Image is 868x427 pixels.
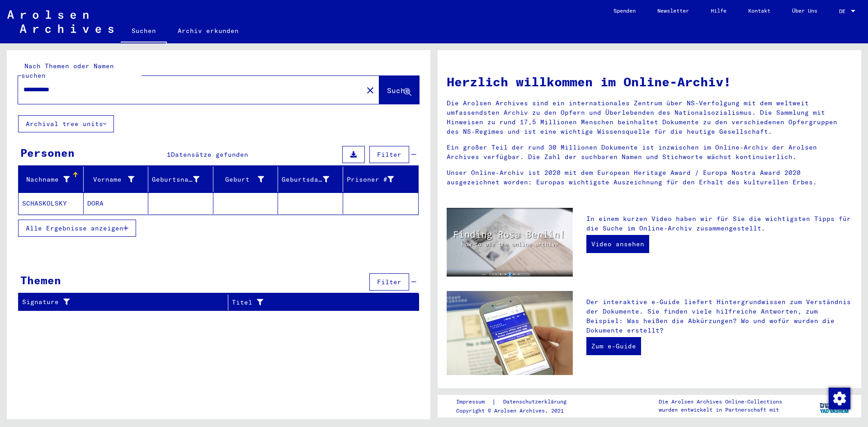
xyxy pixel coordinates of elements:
[20,145,75,161] div: Personen
[217,172,278,187] div: Geburt‏
[456,397,492,407] a: Impressum
[282,175,329,184] div: Geburtsdatum
[447,291,573,375] img: eguide.jpg
[121,20,167,43] a: Suchen
[586,337,641,355] a: Zum e-Guide
[18,220,136,237] button: Alle Ergebnisse anzeigen
[377,150,401,159] span: Filter
[21,62,114,80] mat-label: Nach Themen oder Namen suchen
[447,143,852,162] p: Ein großer Teil der rund 30 Millionen Dokumente ist inzwischen im Online-Archiv der Arolsen Archi...
[87,172,148,187] div: Vorname
[167,20,250,42] a: Archiv erkunden
[84,192,149,214] mat-cell: DORA
[232,298,396,307] div: Titel
[586,235,649,253] a: Video ansehen
[369,146,409,163] button: Filter
[26,224,123,232] span: Alle Ergebnisse anzeigen
[7,10,113,33] img: Arolsen_neg.svg
[447,208,573,277] img: video.jpg
[347,172,408,187] div: Prisoner #
[365,85,376,96] mat-icon: close
[456,407,577,415] p: Copyright © Arolsen Archives, 2021
[152,172,213,187] div: Geburtsname
[84,167,149,192] mat-header-cell: Vorname
[839,8,849,14] span: DE
[379,76,419,104] button: Suche
[152,175,199,184] div: Geburtsname
[829,388,850,409] img: Zustimmung ändern
[278,167,343,192] mat-header-cell: Geburtsdatum
[22,297,217,307] div: Signature
[213,167,278,192] mat-header-cell: Geburt‏
[19,192,84,214] mat-cell: SCHASKOLSKY
[232,295,408,310] div: Titel
[369,273,409,291] button: Filter
[387,86,410,95] span: Suche
[217,175,264,184] div: Geburt‏
[818,394,852,417] img: yv_logo.png
[659,406,782,414] p: wurden entwickelt in Partnerschaft mit
[148,167,213,192] mat-header-cell: Geburtsname
[456,397,577,407] div: |
[171,150,248,159] span: Datensätze gefunden
[347,175,394,184] div: Prisoner #
[87,175,135,184] div: Vorname
[19,167,84,192] mat-header-cell: Nachname
[361,81,379,99] button: Clear
[22,172,83,187] div: Nachname
[167,150,171,159] span: 1
[282,172,343,187] div: Geburtsdatum
[447,168,852,187] p: Unser Online-Archiv ist 2020 mit dem European Heritage Award / Europa Nostra Award 2020 ausgezeic...
[18,115,114,132] button: Archival tree units
[586,214,852,233] p: In einem kurzen Video haben wir für Sie die wichtigsten Tipps für die Suche im Online-Archiv zusa...
[22,295,228,310] div: Signature
[659,398,782,406] p: Die Arolsen Archives Online-Collections
[22,175,70,184] div: Nachname
[447,72,852,91] h1: Herzlich willkommen im Online-Archiv!
[496,397,577,407] a: Datenschutzerklärung
[586,297,852,335] p: Der interaktive e-Guide liefert Hintergrundwissen zum Verständnis der Dokumente. Sie finden viele...
[20,272,61,288] div: Themen
[343,167,419,192] mat-header-cell: Prisoner #
[447,99,852,136] p: Die Arolsen Archives sind ein internationales Zentrum über NS-Verfolgung mit dem weltweit umfasse...
[377,278,401,286] span: Filter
